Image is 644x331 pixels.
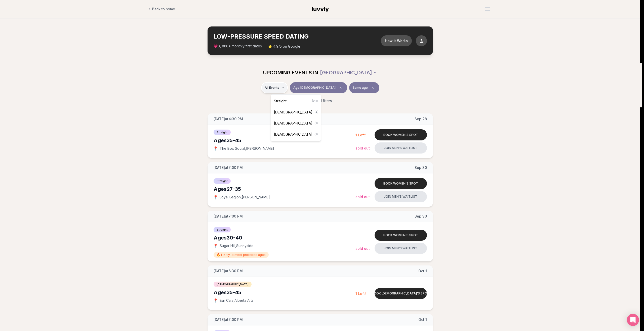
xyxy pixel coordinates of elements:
span: Straight [274,99,287,104]
span: ( 1 ) [314,132,318,136]
span: ( 28 ) [312,99,318,103]
span: ( 1 ) [314,121,318,125]
span: ( 4 ) [314,110,318,114]
span: [DEMOGRAPHIC_DATA] [274,132,312,137]
span: [DEMOGRAPHIC_DATA] [274,121,312,126]
span: [DEMOGRAPHIC_DATA] [274,110,312,115]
